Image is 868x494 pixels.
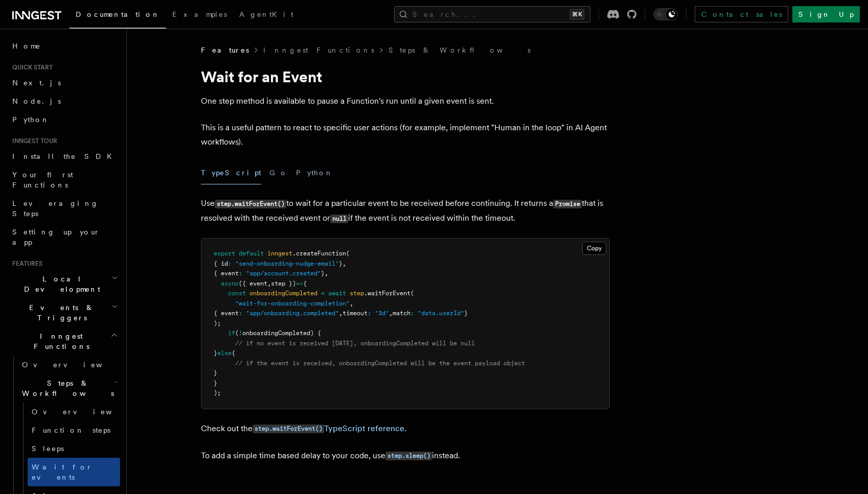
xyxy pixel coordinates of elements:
[582,242,606,255] button: Copy
[375,310,389,317] span: "3d"
[346,250,350,257] span: (
[201,94,610,108] p: One step method is available to pause a Function's run until a given event is sent.
[8,302,111,323] span: Events & Triggers
[350,290,364,297] span: step
[172,10,227,18] span: Examples
[553,200,582,208] code: Promise
[235,260,339,267] span: "send-onboarding-nudge-email"
[385,452,432,460] code: step.sleep()
[8,137,57,145] span: Inngest tour
[214,380,217,387] span: }
[8,270,120,298] button: Local Development
[22,361,127,369] span: Overview
[28,458,120,486] a: Wait for events
[28,421,120,439] a: Function steps
[8,147,120,166] a: Install the SDK
[201,67,610,86] h1: Wait for an Event
[8,74,120,92] a: Next.js
[217,349,232,357] span: else
[385,451,432,460] a: step.sleep()
[695,6,788,22] a: Contact sales
[201,121,610,149] p: This is a useful pattern to react to specific user actions (for example, implement "Human in the ...
[389,310,393,317] span: ,
[201,196,610,226] p: Use to wait for a particular event to be received before continuing. It returns a that is resolve...
[410,310,414,317] span: :
[214,349,217,357] span: }
[12,228,100,246] span: Setting up your app
[28,439,120,458] a: Sleeps
[32,408,137,416] span: Overview
[12,152,118,160] span: Install the SDK
[242,330,321,337] span: onboardingCompleted) {
[321,290,325,297] span: =
[339,260,342,267] span: }
[8,37,120,55] a: Home
[239,280,267,287] span: ({ event
[246,270,321,277] span: "app/account.created"
[214,389,221,396] span: );
[389,45,531,55] a: Steps & Workflows
[12,97,61,105] span: Node.js
[233,3,300,28] a: AgentKit
[246,310,339,317] span: "app/onboarding.completed"
[342,260,346,267] span: ,
[350,300,353,307] span: ,
[253,424,406,433] a: step.waitForEvent()TypeScript reference.
[12,79,61,87] span: Next.js
[8,166,120,194] a: Your first Functions
[166,3,233,28] a: Examples
[221,280,239,287] span: async
[418,310,464,317] span: "data.userId"
[342,310,368,317] span: timeout
[32,444,64,453] span: Sleeps
[368,310,371,317] span: :
[303,280,307,287] span: {
[214,270,239,277] span: { event
[201,45,249,55] span: Features
[339,310,342,317] span: ,
[18,374,120,403] button: Steps & Workflows
[296,161,333,184] button: Python
[232,349,235,357] span: {
[8,327,120,356] button: Inngest Functions
[228,290,246,297] span: const
[228,260,232,267] span: :
[201,421,610,436] p: Check out the
[8,331,110,351] span: Inngest Functions
[8,92,120,110] a: Node.js
[8,63,53,72] span: Quick start
[214,250,235,257] span: export
[8,110,120,129] a: Python
[8,260,42,268] span: Features
[325,270,328,277] span: ,
[292,250,346,257] span: .createFunction
[214,320,221,327] span: );
[18,378,114,398] span: Steps & Workflows
[235,330,239,337] span: (
[239,270,242,277] span: :
[32,426,110,434] span: Function steps
[228,330,235,337] span: if
[394,6,590,22] button: Search...⌘K
[239,310,242,317] span: :
[253,425,324,433] code: step.waitForEvent()
[235,300,350,307] span: "wait-for-onboarding-completion"
[271,280,296,287] span: step })
[28,403,120,421] a: Overview
[267,250,292,257] span: inngest
[269,161,288,184] button: Go
[249,290,317,297] span: onboardingCompleted
[464,310,468,317] span: }
[8,274,111,294] span: Local Development
[296,280,303,287] span: =>
[12,41,41,51] span: Home
[321,270,325,277] span: }
[364,290,410,297] span: .waitForEvent
[70,3,166,29] a: Documentation
[215,200,286,208] code: step.waitForEvent()
[32,463,93,481] span: Wait for events
[8,194,120,223] a: Leveraging Steps
[12,171,73,189] span: Your first Functions
[201,449,610,463] p: To add a simple time based delay to your code, use instead.
[18,356,120,374] a: Overview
